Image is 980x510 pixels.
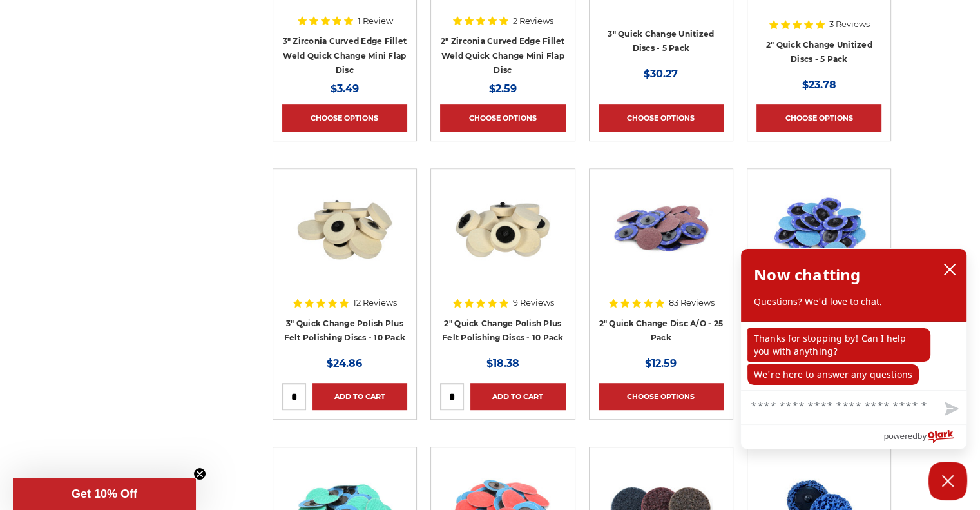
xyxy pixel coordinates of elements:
span: $24.86 [327,357,362,369]
span: $30.27 [644,68,678,80]
button: Send message [934,395,966,424]
img: Assortment of 2-inch Metalworking Discs, 80 Grit, Quick Change, with durable Zirconia abrasive by... [767,178,870,281]
a: Choose Options [599,383,724,410]
a: Choose Options [282,104,407,132]
span: Get 10% Off [72,487,137,500]
p: Questions? We'd love to chat. [754,295,954,308]
a: 3" Quick Change Polish Plus Felt Polishing Discs - 10 Pack [284,319,406,343]
span: $18.38 [486,357,519,369]
span: 1 Review [358,17,393,25]
img: 2 inch red aluminum oxide quick change sanding discs for metalwork [610,178,713,281]
span: 12 Reviews [353,299,397,307]
span: 3 Reviews [829,20,870,28]
a: Powered by Olark [883,425,966,449]
span: 83 Reviews [669,299,715,307]
span: powered [883,428,917,444]
h2: Now chatting [754,262,860,288]
img: 3 inch polishing felt roloc discs [293,178,396,281]
img: 2" Roloc Polishing Felt Discs [451,178,554,281]
a: 3" Zirconia Curved Edge Fillet Weld Quick Change Mini Flap Disc [283,36,407,75]
a: 3 inch polishing felt roloc discs [282,178,407,303]
a: Add to Cart [312,383,407,410]
button: Close teaser [193,467,206,480]
a: Choose Options [599,104,724,132]
span: 9 Reviews [513,299,554,307]
a: 2" Quick Change Unitized Discs - 5 Pack [766,40,872,64]
span: $23.78 [802,79,836,91]
div: chat [741,322,966,390]
a: 3" Quick Change Unitized Discs - 5 Pack [608,29,714,54]
span: $2.59 [489,83,517,95]
a: 2" Quick Change Polish Plus Felt Polishing Discs - 10 Pack [442,319,564,343]
span: by [918,428,927,444]
a: 2 inch red aluminum oxide quick change sanding discs for metalwork [599,178,724,303]
button: Close Chatbox [928,462,967,500]
p: Thanks for stopping by! Can I help you with anything? [747,328,930,362]
a: Assortment of 2-inch Metalworking Discs, 80 Grit, Quick Change, with durable Zirconia abrasive by... [756,178,881,303]
div: Get 10% OffClose teaser [13,478,196,510]
a: Choose Options [440,104,565,132]
a: Add to Cart [470,383,565,410]
span: $12.59 [645,357,677,369]
div: olark chatbox [740,248,967,449]
a: Choose Options [756,104,881,132]
span: 2 Reviews [513,17,553,25]
p: We're here to answer any questions [747,364,919,385]
button: close chatbox [939,260,960,279]
a: 2" Zirconia Curved Edge Fillet Weld Quick Change Mini Flap Disc [441,36,565,75]
a: 2" Quick Change Disc A/O - 25 Pack [599,319,723,343]
a: 2" Roloc Polishing Felt Discs [440,178,565,303]
span: $3.49 [331,83,359,95]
